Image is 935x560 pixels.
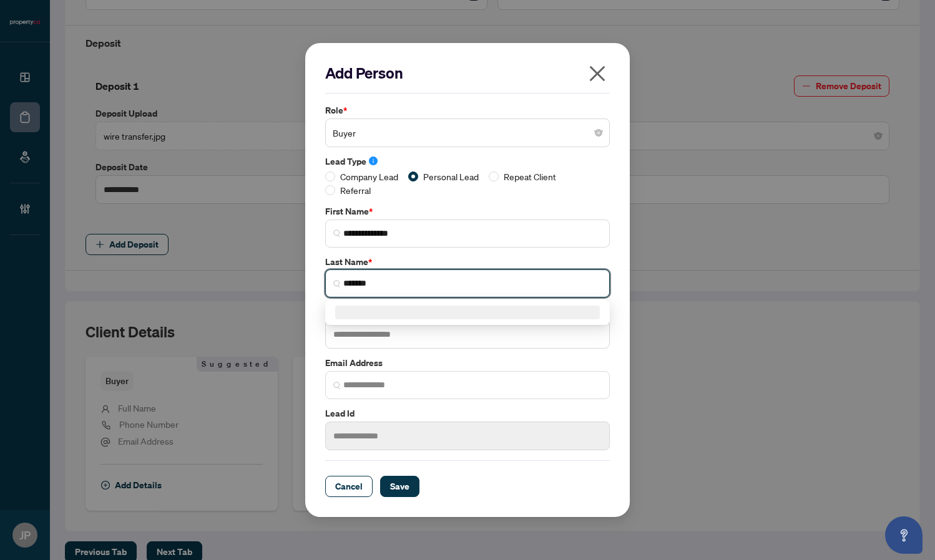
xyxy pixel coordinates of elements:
[595,129,602,137] span: close-circle
[335,476,363,496] span: Cancel
[380,476,419,497] button: Save
[335,170,403,183] span: Company Lead
[335,183,376,197] span: Referral
[325,205,610,218] label: First Name
[333,121,602,145] span: Buyer
[325,407,610,420] label: Lead Id
[333,382,341,389] img: search_icon
[499,170,561,183] span: Repeat Client
[325,155,610,168] label: Lead Type
[325,63,610,83] h2: Add Person
[885,516,923,554] button: Open asap
[333,229,341,237] img: search_icon
[369,157,378,165] span: info-circle
[390,476,409,496] span: Save
[325,476,373,497] button: Cancel
[418,170,484,183] span: Personal Lead
[333,280,341,287] img: search_icon
[325,356,610,370] label: Email Address
[325,104,610,117] label: Role
[325,255,610,269] label: Last Name
[587,64,607,84] span: close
